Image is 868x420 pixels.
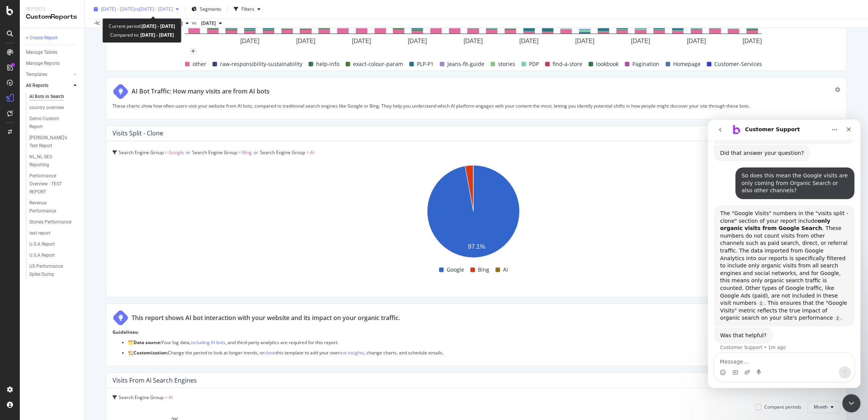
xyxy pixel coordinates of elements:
[553,60,582,69] span: find-a-store
[133,349,168,356] strong: Customization:
[128,349,840,356] p: 🏗️ Change the period to look at longer trends, or this template to add your own , change charts, ...
[498,60,515,69] span: stories
[352,38,371,44] text: [DATE]
[807,401,840,413] button: Month
[26,82,71,90] a: All Reports
[169,394,173,401] span: AI
[26,34,79,42] a: + Create Report
[186,149,190,156] span: or
[29,115,79,131] a: Demo Custom Report
[26,48,57,56] div: Manage Tables
[119,149,164,156] span: Search Engine Group
[119,394,164,401] span: Search Engine Group
[26,71,71,79] a: Templates
[687,38,706,44] text: [DATE]
[29,115,72,131] div: Demo Custom Report
[714,60,762,69] span: Customer-Services
[192,149,237,156] span: Search Engine Group
[201,20,216,27] span: 2025 Jul. 28th
[132,87,270,96] div: AI Bot Traffic: How many visits are from AI bots
[29,134,79,150] a: [PERSON_NAME]'s Test Report
[113,161,834,264] svg: A chart.
[632,60,659,69] span: Pagination
[29,229,50,237] div: test report
[673,60,701,69] span: Homepage
[193,60,206,69] span: other
[447,265,464,274] span: Google
[26,60,59,68] div: Manage Reports
[169,149,184,156] span: Google
[190,48,196,55] div: plus
[478,265,489,274] span: Bing
[29,251,79,259] a: U.S.A Report
[109,22,175,31] div: Current period:
[101,6,135,12] span: [DATE] - [DATE]
[254,149,258,156] span: or
[260,149,305,156] span: Search Engine Group
[29,218,79,226] a: Stories Performance
[191,339,225,346] a: including AI bots
[110,31,174,39] div: Compared to:
[814,404,828,410] span: Month
[306,149,309,156] span: =
[29,251,55,259] div: U.S.A Report
[132,314,400,322] div: This report shows AI bot interaction with your website and its impact on your organic traffic.
[29,93,64,101] div: AI Bots in Search
[238,149,241,156] span: =
[296,38,315,44] text: [DATE]
[743,38,762,44] text: [DATE]
[842,394,860,412] iframe: Intercom live chat
[26,13,78,21] div: CustomReports
[29,199,79,215] a: Revenue Performance
[463,38,482,44] text: [DATE]
[188,3,224,15] button: Segments
[192,19,198,26] span: vs
[764,404,801,410] div: Compare periods
[29,229,79,237] a: test report
[264,349,276,356] a: clone
[29,153,72,169] div: NL_NL SEO Reporting
[408,38,427,44] text: [DATE]
[200,6,221,12] span: Segments
[519,38,538,44] text: [DATE]
[29,104,79,112] a: country overview
[26,48,79,56] a: Manage Tables
[26,60,79,68] a: Manage Reports
[26,71,47,79] div: Templates
[29,104,64,112] div: country overview
[29,172,79,196] a: Performance Overview - TEST REPORT
[106,77,847,119] div: AI Bot Traffic: How many visits are from AI botsThese charts show how often users visit your webs...
[231,3,264,15] button: Filters
[113,329,138,335] strong: Guidelines:
[29,93,79,101] a: AI Bots in Search
[113,129,163,137] div: Visits Split - Clone
[447,60,484,69] span: Jeans-fit-guide
[133,339,161,346] strong: Data source:
[353,60,403,69] span: exact-colour-param
[596,60,619,69] span: lookbook
[316,60,339,69] span: help-info
[106,303,847,366] div: This report shows AI bot interaction with your website and its impact on your organic traffic.Gui...
[91,3,182,15] button: [DATE] - [DATE]vs[DATE] - [DATE]
[113,103,840,109] p: These charts show how often users visit your website from AI bots, compared to traditional search...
